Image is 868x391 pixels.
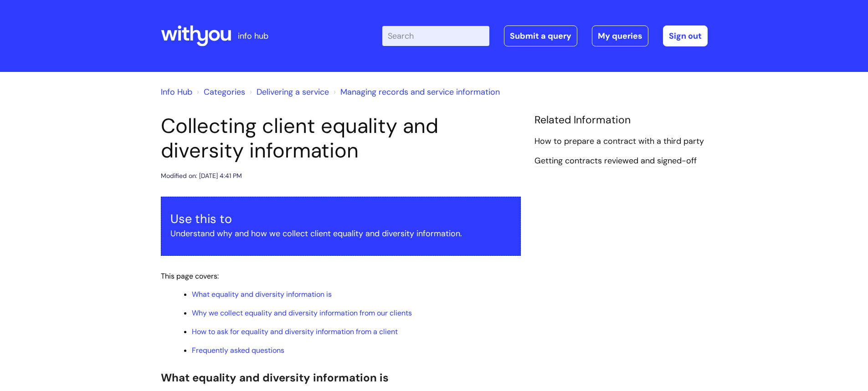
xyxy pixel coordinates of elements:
[161,86,192,97] a: Info Hub
[161,170,242,182] div: Modified on: [DATE] 4:41 PM
[382,26,489,46] input: Search
[534,114,708,127] h4: Related Information
[161,271,219,281] span: This page covers:
[161,114,521,163] h1: Collecting client equality and diversity information
[192,289,332,299] a: What equality and diversity information is
[382,25,708,46] div: | -
[170,212,511,226] h3: Use this to
[534,155,697,167] a: Getting contracts reviewed and signed-off
[247,85,329,99] li: Delivering a service
[592,25,648,46] a: My queries
[170,226,511,241] p: Understand why and how we collect client equality and diversity information.
[192,327,398,336] a: How to ask for equality and diversity information from a client
[504,25,577,46] a: Submit a query
[204,86,245,97] a: Categories
[257,86,329,97] a: Delivering a service
[161,371,389,385] span: What equality and diversity information is
[195,85,245,99] li: Solution home
[663,25,708,46] a: Sign out
[331,85,500,99] li: Managing records and service information
[192,345,284,355] a: Frequently asked questions
[534,136,704,147] a: How to prepare a contract with a third party
[238,29,268,43] p: info hub
[192,308,412,318] a: Why we collect equality and diversity information from our clients
[340,86,500,97] a: Managing records and service information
